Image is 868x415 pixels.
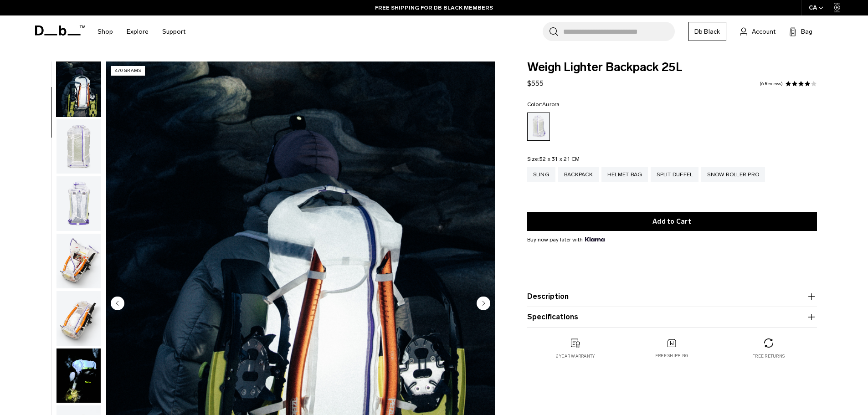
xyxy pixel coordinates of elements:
[56,176,101,231] button: Weigh_Lighter_Backpack_25L_3.png
[655,353,688,359] p: Free shipping
[539,156,580,162] span: 52 x 31 x 21 CM
[801,27,812,36] span: Bag
[527,167,555,182] a: Sling
[111,296,124,312] button: Previous slide
[527,156,580,162] legend: Size:
[527,236,605,244] span: Buy now pay later with
[98,15,113,48] a: Shop
[556,353,595,359] p: 2 year warranty
[740,26,776,37] a: Account
[56,348,101,404] button: Weigh Lighter Backpack 25L Aurora
[752,353,785,359] p: Free returns
[56,291,101,346] img: Weigh_Lighter_Backpack_25L_5.png
[56,234,101,288] img: Weigh_Lighter_Backpack_25L_4.png
[601,167,648,182] a: Helmet Bag
[56,291,101,346] button: Weigh_Lighter_Backpack_25L_5.png
[162,15,185,48] a: Support
[527,312,817,323] button: Specifications
[527,113,550,141] a: Aurora
[752,27,776,36] span: Account
[701,167,765,182] a: Snow Roller Pro
[542,101,560,108] span: Aurora
[527,79,544,87] span: $555
[56,119,101,174] img: Weigh_Lighter_Backpack_25L_2.png
[477,296,490,312] button: Next slide
[527,291,817,302] button: Description
[56,233,101,289] button: Weigh_Lighter_Backpack_25L_4.png
[111,66,145,76] p: 470 grams
[789,26,812,37] button: Bag
[56,176,101,231] img: Weigh_Lighter_Backpack_25L_3.png
[688,22,726,41] a: Db Black
[527,61,817,73] span: Weigh Lighter Backpack 25L
[651,167,699,182] a: Split Duffel
[127,15,149,48] a: Explore
[527,102,560,107] legend: Color:
[91,15,192,48] nav: Main Navigation
[585,237,605,241] img: {"height" => 20, "alt" => "Klarna"}
[56,348,101,403] img: Weigh Lighter Backpack 25L Aurora
[56,119,101,174] button: Weigh_Lighter_Backpack_25L_2.png
[558,167,599,182] a: Backpack
[56,61,101,117] button: Weigh_Lighter_Backpack_25L_Lifestyle_new.png
[56,62,101,117] img: Weigh_Lighter_Backpack_25L_Lifestyle_new.png
[760,82,783,86] a: 6 reviews
[527,212,817,231] button: Add to Cart
[375,4,493,12] a: FREE SHIPPING FOR DB BLACK MEMBERS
